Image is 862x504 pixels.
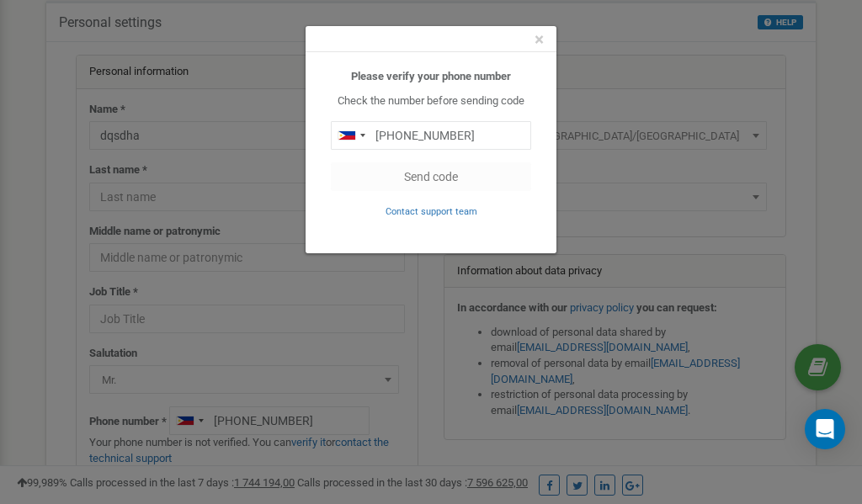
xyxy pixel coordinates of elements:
[386,206,477,217] small: Contact support team
[351,70,511,82] b: Please verify your phone number
[331,162,531,191] button: Send code
[332,122,370,149] div: Telephone country code
[331,93,531,109] p: Check the number before sending code
[535,31,544,49] button: Close
[805,409,845,449] div: Open Intercom Messenger
[535,29,544,50] span: ×
[331,121,531,150] input: 0905 123 4567
[386,204,477,217] a: Contact support team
